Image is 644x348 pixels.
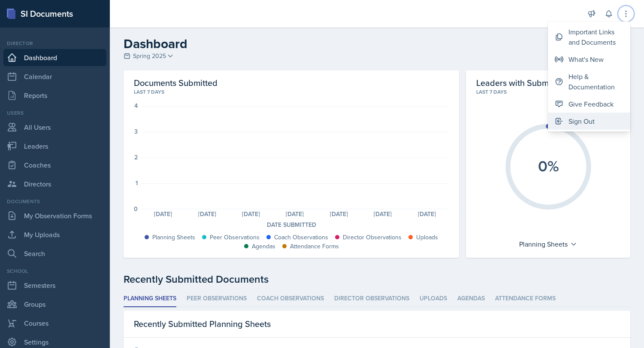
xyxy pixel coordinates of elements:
li: Peer Observations [187,290,247,307]
a: Groups [3,296,106,313]
li: Attendance Forms [495,290,556,307]
div: Date Submitted [134,220,449,229]
div: Planning Sheets [152,233,195,242]
span: Spring 2025 [133,52,166,61]
li: Director Observations [334,290,409,307]
a: Semesters [3,277,106,294]
h2: Documents Submitted [134,77,449,88]
div: Sign Out [568,116,595,126]
div: 1 [136,180,138,186]
div: Last 7 days [476,88,620,96]
div: [DATE] [141,211,185,217]
div: Recently Submitted Documents [124,272,630,287]
div: Coach Observations [274,233,328,242]
div: Uploads [416,233,438,242]
a: Courses [3,314,106,332]
button: Sign Out [548,113,630,130]
a: All Users [3,119,106,136]
a: Leaders [3,137,106,155]
div: [DATE] [273,211,317,217]
div: Agendas [252,242,275,251]
div: 2 [134,154,138,160]
div: Recently Submitted Planning Sheets [124,311,630,338]
a: Dashboard [3,49,106,66]
div: Users [3,109,106,117]
div: [DATE] [185,211,229,217]
li: Uploads [420,290,447,307]
a: Directors [3,175,106,192]
a: My Observation Forms [3,207,106,224]
a: Reports [3,87,106,104]
div: 0 [134,206,138,212]
div: 4 [134,103,138,109]
div: What's New [568,54,604,64]
a: Coaches [3,156,106,174]
li: Coach Observations [257,290,324,307]
div: Give Feedback [568,99,614,109]
div: [DATE] [317,211,361,217]
div: Planning Sheets [515,237,581,251]
div: [DATE] [361,211,405,217]
div: Peer Observations [210,233,260,242]
div: Director Observations [343,233,402,242]
div: Documents [3,198,106,205]
div: Attendance Forms [290,242,339,251]
div: Last 7 days [134,88,449,96]
button: Important Links and Documents [548,23,630,51]
div: Director [3,40,106,47]
li: Agendas [457,290,485,307]
button: Help & Documentation [548,68,630,95]
h2: Leaders with Submissions [476,77,574,88]
div: Help & Documentation [568,71,623,92]
h2: Dashboard [124,36,630,52]
a: Search [3,245,106,262]
div: Important Links and Documents [568,27,623,47]
a: My Uploads [3,226,106,243]
div: 3 [134,128,138,134]
button: What's New [548,51,630,68]
a: Calendar [3,68,106,85]
button: Give Feedback [548,95,630,113]
text: 0% [538,154,559,177]
div: [DATE] [405,211,449,217]
li: Planning Sheets [124,290,176,307]
div: School [3,267,106,275]
div: [DATE] [229,211,273,217]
